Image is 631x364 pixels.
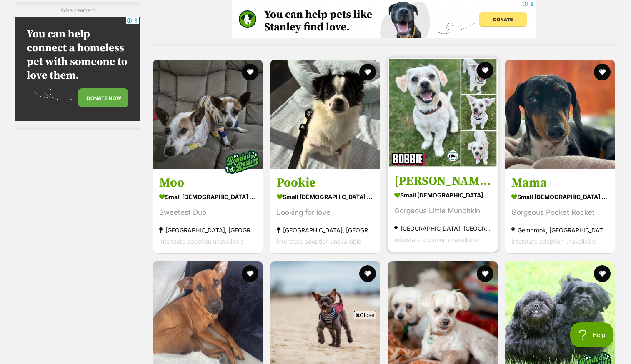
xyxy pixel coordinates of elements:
[511,175,608,191] h3: Mama
[242,265,258,282] button: favourite
[270,169,380,253] a: Pookie small [DEMOGRAPHIC_DATA] Dog Looking for love [GEOGRAPHIC_DATA], [GEOGRAPHIC_DATA] Interst...
[354,311,376,319] span: Close
[277,175,374,191] h3: Pookie
[505,169,615,253] a: Mama small [DEMOGRAPHIC_DATA] Dog Gorgeous Pocket Rocket Gembrook, [GEOGRAPHIC_DATA] Interstate a...
[570,322,614,347] iframe: Help Scout Beacon - Open
[159,191,256,203] strong: small [DEMOGRAPHIC_DATA] Dog
[394,205,491,217] div: Gorgeous Little Munchkin
[394,189,491,201] strong: small [DEMOGRAPHIC_DATA] Dog
[159,238,244,245] span: Interstate adoption unavailable
[394,173,491,189] h3: [PERSON_NAME]
[394,223,491,234] strong: [GEOGRAPHIC_DATA], [GEOGRAPHIC_DATA]
[511,207,608,218] div: Gorgeous Pocket Rocket
[359,265,376,282] button: favourite
[511,238,596,245] span: Interstate adoption unavailable
[153,169,263,253] a: Moo small [DEMOGRAPHIC_DATA] Dog Sweetest Duo [GEOGRAPHIC_DATA], [GEOGRAPHIC_DATA] Interstate ado...
[476,62,493,79] button: favourite
[511,224,608,236] strong: Gembrook, [GEOGRAPHIC_DATA]
[277,207,374,218] div: Looking for love
[388,58,498,167] img: Bobbie - Maltese Dog
[594,265,611,282] button: favourite
[159,224,256,236] strong: [GEOGRAPHIC_DATA], [GEOGRAPHIC_DATA]
[242,64,258,80] button: favourite
[164,322,467,360] iframe: Advertisement
[359,64,376,80] button: favourite
[505,60,615,169] img: Mama - Dachshund (Miniature Smooth Haired) Dog
[511,191,608,203] strong: small [DEMOGRAPHIC_DATA] Dog
[277,224,374,236] strong: [GEOGRAPHIC_DATA], [GEOGRAPHIC_DATA]
[394,236,479,243] span: Interstate adoption unavailable
[15,2,140,130] div: Advertisement
[232,0,536,38] iframe: Advertisement
[277,238,361,245] span: Interstate adoption unavailable
[277,191,374,203] strong: small [DEMOGRAPHIC_DATA] Dog
[270,60,380,169] img: Pookie - Chihuahua Dog
[594,64,611,80] button: favourite
[388,167,498,252] a: [PERSON_NAME] small [DEMOGRAPHIC_DATA] Dog Gorgeous Little Munchkin [GEOGRAPHIC_DATA], [GEOGRAPHI...
[15,17,140,122] iframe: Advertisement
[476,265,493,282] button: favourite
[153,60,263,169] img: Moo - Jack Russell Terrier Dog
[159,207,256,218] div: Sweetest Duo
[159,175,256,191] h3: Moo
[221,141,263,183] img: bonded besties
